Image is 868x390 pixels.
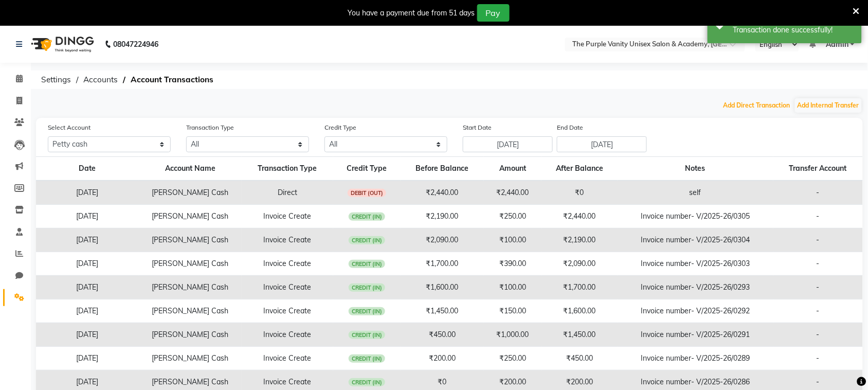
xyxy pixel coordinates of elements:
[773,157,863,181] th: Transfer Account
[78,70,123,89] span: Accounts
[618,205,773,228] td: Invoice number- V/2025-26/0305
[773,299,863,323] td: -
[401,181,484,205] td: ₹2,440.00
[401,205,484,228] td: ₹2,190.00
[401,347,484,370] td: ₹200.00
[349,212,386,221] span: CREDIT (IN)
[541,276,618,299] td: ₹1,700.00
[618,157,773,181] th: Notes
[773,205,863,228] td: -
[541,157,618,181] th: After Balance
[36,299,139,323] td: [DATE]
[36,276,139,299] td: [DATE]
[401,299,484,323] td: ₹1,450.00
[484,205,541,228] td: ₹250.00
[484,276,541,299] td: ₹100.00
[463,136,553,152] input: Start Date
[484,228,541,252] td: ₹100.00
[139,252,242,276] td: [PERSON_NAME] Cash
[324,123,356,132] label: Credit Type
[139,323,242,347] td: [PERSON_NAME] Cash
[541,252,618,276] td: ₹2,090.00
[401,323,484,347] td: ₹450.00
[484,299,541,323] td: ₹150.00
[541,323,618,347] td: ₹1,450.00
[349,307,386,315] span: CREDIT (IN)
[484,323,541,347] td: ₹1,000.00
[242,252,333,276] td: Invoice Create
[139,228,242,252] td: [PERSON_NAME] Cash
[773,228,863,252] td: -
[139,157,242,181] th: Account Name
[795,98,862,113] button: Add Internal Transfer
[541,205,618,228] td: ₹2,440.00
[618,299,773,323] td: Invoice number- V/2025-26/0292
[26,30,97,59] img: logo
[333,157,401,181] th: Credit Type
[401,252,484,276] td: ₹1,700.00
[773,252,863,276] td: -
[36,181,139,205] td: [DATE]
[773,323,863,347] td: -
[139,347,242,370] td: [PERSON_NAME] Cash
[618,252,773,276] td: Invoice number- V/2025-26/0303
[242,276,333,299] td: Invoice Create
[349,378,386,386] span: CREDIT (IN)
[484,181,541,205] td: ₹2,440.00
[48,123,91,132] label: Select Account
[349,283,386,292] span: CREDIT (IN)
[349,236,386,244] span: CREDIT (IN)
[139,205,242,228] td: [PERSON_NAME] Cash
[36,157,139,181] th: Date
[721,98,793,113] button: Add Direct Transaction
[401,228,484,252] td: ₹2,090.00
[349,331,386,339] span: CREDIT (IN)
[541,347,618,370] td: ₹450.00
[401,276,484,299] td: ₹1,600.00
[618,323,773,347] td: Invoice number- V/2025-26/0291
[36,228,139,252] td: [DATE]
[618,181,773,205] td: self
[773,276,863,299] td: -
[36,205,139,228] td: [DATE]
[349,260,386,268] span: CREDIT (IN)
[348,8,475,19] div: You have a payment due from 51 days
[463,123,492,132] label: Start Date
[541,299,618,323] td: ₹1,600.00
[348,189,387,197] span: DEBIT (OUT)
[773,181,863,205] td: -
[477,4,510,22] button: Pay
[242,181,333,205] td: Direct
[484,347,541,370] td: ₹250.00
[541,228,618,252] td: ₹2,190.00
[139,181,242,205] td: [PERSON_NAME] Cash
[484,157,541,181] th: Amount
[139,276,242,299] td: [PERSON_NAME] Cash
[242,205,333,228] td: Invoice Create
[773,347,863,370] td: -
[242,299,333,323] td: Invoice Create
[36,70,76,89] span: Settings
[139,299,242,323] td: [PERSON_NAME] Cash
[186,123,234,132] label: Transaction Type
[113,30,158,59] b: 08047224946
[618,347,773,370] td: Invoice number- V/2025-26/0289
[242,228,333,252] td: Invoice Create
[557,136,647,152] input: End Date
[36,323,139,347] td: [DATE]
[242,323,333,347] td: Invoice Create
[618,228,773,252] td: Invoice number- V/2025-26/0304
[826,39,848,50] span: Admin
[484,252,541,276] td: ₹390.00
[733,25,854,36] div: Transaction done successfully!
[242,157,333,181] th: Transaction Type
[401,157,484,181] th: Before Balance
[618,276,773,299] td: Invoice number- V/2025-26/0293
[557,123,583,132] label: End Date
[36,347,139,370] td: [DATE]
[541,181,618,205] td: ₹0
[242,347,333,370] td: Invoice Create
[349,354,386,363] span: CREDIT (IN)
[125,70,219,89] span: Account Transactions
[36,252,139,276] td: [DATE]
